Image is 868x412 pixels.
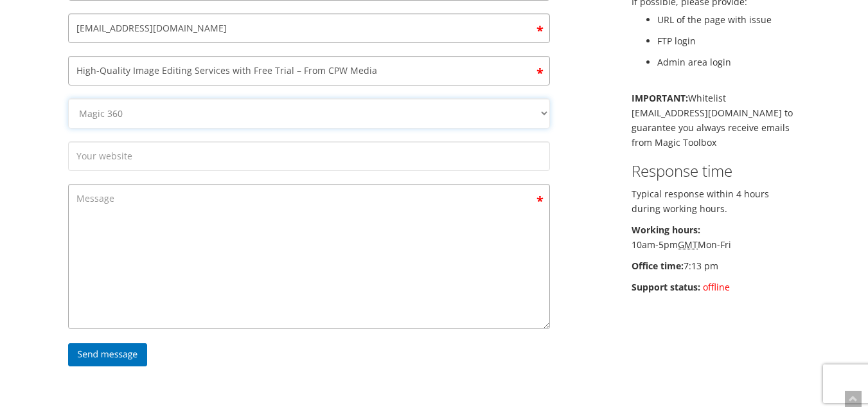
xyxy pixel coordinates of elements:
[632,186,801,216] p: Typical response within 4 hours during working hours.
[657,12,801,27] li: URL of the page with issue
[678,238,698,251] acronym: Greenwich Mean Time
[657,55,801,69] li: Admin area login
[632,260,684,272] b: Office time:
[657,33,801,48] li: FTP login
[68,141,550,171] input: Your website
[632,222,801,252] p: 10am-5pm Mon-Fri
[703,281,730,293] span: offline
[632,258,801,273] p: 7:13 pm
[632,163,801,179] h3: Response time
[68,13,550,43] input: Email
[68,343,148,366] input: Send message
[632,224,700,236] b: Working hours:
[632,281,700,293] b: Support status:
[632,92,688,104] b: IMPORTANT:
[68,56,550,85] input: Subject
[632,91,801,150] p: Whitelist [EMAIL_ADDRESS][DOMAIN_NAME] to guarantee you always receive emails from Magic Toolbox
